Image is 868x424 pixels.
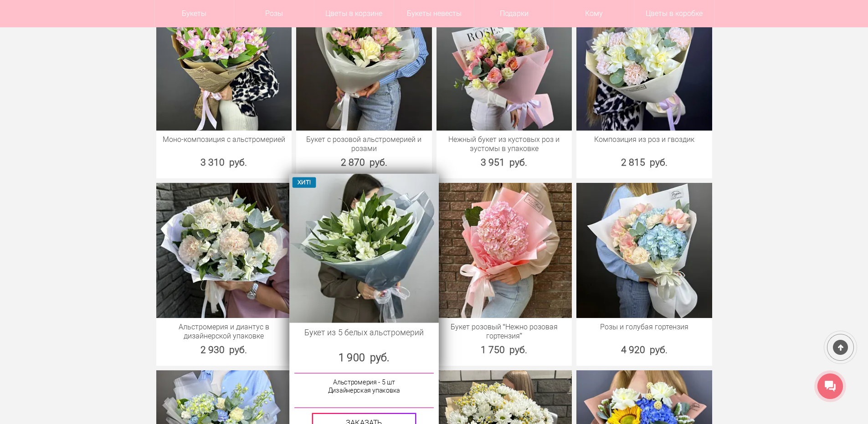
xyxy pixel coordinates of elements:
a: Композиция из роз и гвоздик [581,135,708,144]
img: Букет розовый “Нежно розовая гортензия” [437,183,572,318]
div: 2 815 руб. [576,156,712,169]
div: 2 930 руб. [156,343,292,357]
a: Букет с розовой альстромерией и розами [301,135,427,153]
div: 1 900 руб. [289,350,438,365]
div: 3 310 руб. [156,156,292,169]
img: Альстромерия и диантус в дизайнерской упаковке [156,183,292,318]
div: 4 920 руб. [576,343,712,357]
a: Букет розовый “Нежно розовая гортензия” [441,323,568,341]
a: Альстромерия и диантус в дизайнерской упаковке [161,323,288,341]
div: 1 750 руб. [437,343,572,357]
a: Букет из 5 белых альстромерий [294,328,433,338]
img: Розы и голубая гортензия [576,183,712,318]
a: Моно-композиция с альстромерией [161,135,288,144]
div: 3 951 руб. [437,156,572,169]
div: 2 870 руб. [296,156,432,169]
span: ХИТ! [293,177,316,187]
div: Альстромерия - 5 шт Дизайнерская упаковка [294,373,434,408]
a: Нежный букет из кустовых роз и эустомы в упаковке [441,135,568,153]
a: Розы и голубая гортензия [581,323,708,332]
img: Букет из 5 белых альстромерий [289,173,438,322]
